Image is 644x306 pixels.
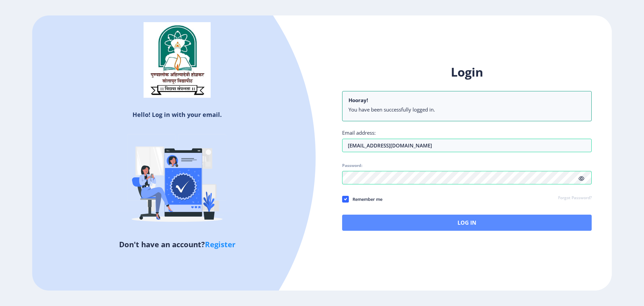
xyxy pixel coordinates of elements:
button: Log In [342,215,592,231]
h1: Login [342,64,592,80]
label: Email address: [342,129,376,136]
label: Password: [342,163,362,168]
a: Forgot Password? [558,195,592,201]
h5: Don't have an account? [37,239,317,250]
input: Email address [342,139,592,152]
a: Register [205,239,235,249]
span: Remember me [349,195,382,203]
b: Hooray! [348,97,368,103]
img: Verified-rafiki.svg [118,121,236,239]
li: You have been successfully logged in. [348,106,585,113]
img: sulogo.png [144,22,211,98]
